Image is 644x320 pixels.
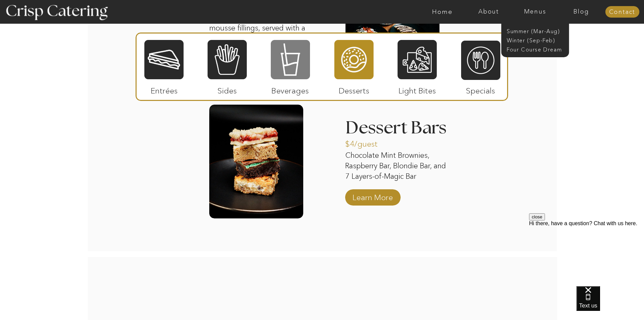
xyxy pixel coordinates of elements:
[209,13,320,45] p: Strawberry, peach, and hazelnut mousse fillings, served with a selection of toppings
[350,186,395,206] a: Learn More
[529,213,644,295] iframe: podium webchat widget prompt
[466,8,512,15] a: About
[142,79,187,99] p: Entrées
[345,132,390,152] a: $4/guest
[345,119,448,128] h3: Dessert Bars
[507,27,567,34] a: Summer (Mar-Aug)
[512,8,558,15] a: Menus
[268,79,313,99] p: Beverages
[332,79,377,99] p: Desserts
[458,79,503,99] p: Specials
[395,79,440,99] p: Light Bites
[345,150,447,183] p: Chocolate Mint Brownies, Raspberry Bar, Blondie Bar, and 7 Layers-of-Magic Bar
[558,8,604,15] a: Blog
[605,9,639,16] a: Contact
[507,37,562,43] a: Winter (Sep-Feb)
[507,46,567,52] a: Four Course Dream
[576,286,644,320] iframe: podium webchat widget bubble
[205,79,249,99] p: Sides
[419,8,466,15] a: Home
